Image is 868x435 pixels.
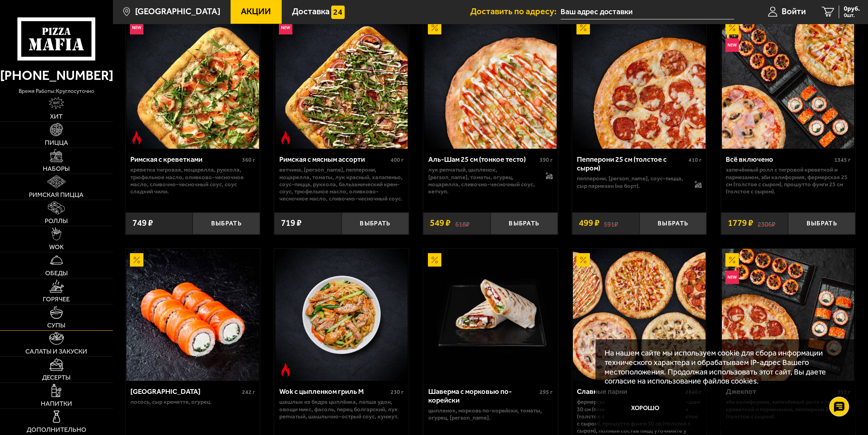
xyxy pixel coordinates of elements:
[279,131,292,144] img: Острое блюдо
[242,389,255,395] span: 242 г
[576,253,590,267] img: Акционный
[47,322,65,329] span: Супы
[43,296,70,303] span: Горячее
[428,155,538,164] div: Аль-Шам 25 см (тонкое тесто)
[391,157,404,163] span: 400 г
[275,249,408,381] img: Wok с цыпленком гриль M
[604,219,618,228] s: 591 ₽
[341,212,409,235] button: Выбрать
[605,395,686,422] button: Хорошо
[725,253,739,267] img: Акционный
[29,192,84,199] span: Римская пицца
[126,17,260,149] a: НовинкаОстрое блюдоРимская с креветками
[279,398,404,420] p: шашлык из бедра цыплёнка, лапша удон, овощи микс, фасоль, перец болгарский, лук репчатый, шашлычн...
[470,8,561,16] span: Доставить по адресу:
[576,21,590,34] img: Акционный
[605,348,842,386] p: На нашем сайте мы используем cookie для сбора информации технического характера и обрабатываем IP...
[577,175,685,189] p: пепперони, [PERSON_NAME], соус-пицца, сыр пармезан (на борт).
[572,17,707,149] a: АкционныйПепперони 25 см (толстое с сыром)
[279,21,292,34] img: Новинка
[428,21,441,34] img: Акционный
[241,8,271,16] span: Акции
[573,17,705,149] img: Пепперони 25 см (толстое с сыром)
[45,270,68,277] span: Обеды
[130,155,240,164] div: Римская с креветками
[242,157,255,163] span: 360 г
[42,374,71,381] span: Десерты
[130,398,255,405] p: лосось, Сыр креметте, огурец.
[725,270,739,284] img: Новинка
[126,249,260,381] a: АкционныйФиладельфия
[573,249,705,381] img: Славные парни
[726,155,832,164] div: Всё включено
[428,166,537,195] p: лук репчатый, цыпленок, [PERSON_NAME], томаты, огурец, моцарелла, сливочно-чесночный соус, кетчуп.
[130,131,143,144] img: Острое блюдо
[423,17,558,149] a: АкционныйАль-Шам 25 см (тонкое тесто)
[275,17,408,149] img: Римская с мясным ассорти
[782,8,806,16] span: Войти
[130,166,255,195] p: креветка тигровая, моцарелла, руккола, трюфельное масло, оливково-чесночное масло, сливочно-чесно...
[126,17,259,149] img: Римская с креветками
[577,155,686,173] div: Пепперони 25 см (толстое с сыром)
[726,166,850,195] p: Запечённый ролл с тигровой креветкой и пармезаном, Эби Калифорния, Фермерская 25 см (толстое с сы...
[834,157,851,163] span: 1345 г
[757,219,775,228] s: 2306 ₽
[561,5,734,19] input: Ваш адрес доставки
[540,389,553,395] span: 295 г
[27,427,86,433] span: Дополнительно
[130,388,240,396] div: [GEOGRAPHIC_DATA]
[788,212,855,235] button: Выбрать
[193,212,260,235] button: Выбрать
[331,6,345,19] img: 15daf4d41897b9f0e9f617042186c801.svg
[45,218,68,225] span: Роллы
[540,157,553,163] span: 390 г
[274,17,409,149] a: НовинкаОстрое блюдоРимская с мясным ассорти
[428,253,441,267] img: Акционный
[126,249,259,381] img: Филадельфия
[49,244,64,251] span: WOK
[135,8,220,16] span: [GEOGRAPHIC_DATA]
[25,348,87,355] span: Салаты и закуски
[428,388,538,405] div: Шаверма с морковью по-корейски
[490,212,558,235] button: Выбрать
[281,219,301,228] span: 719 ₽
[639,212,707,235] button: Выбрать
[844,6,860,12] span: 0 руб.
[722,17,854,149] img: Всё включено
[844,13,860,18] span: 0 шт.
[132,219,153,228] span: 749 ₽
[725,21,739,34] img: Акционный
[391,389,404,395] span: 230 г
[725,38,739,52] img: Новинка
[43,166,70,172] span: Наборы
[572,249,707,381] a: АкционныйСлавные парни
[428,407,553,422] p: цыпленок, морковь по-корейски, томаты, огурец, [PERSON_NAME].
[50,113,63,120] span: Хит
[45,140,68,146] span: Пицца
[279,363,292,376] img: Острое блюдо
[721,249,856,381] a: АкционныйНовинкаДжекпот
[721,17,856,149] a: АкционныйНовинкаВсё включено
[130,253,143,267] img: Акционный
[279,166,404,202] p: ветчина, [PERSON_NAME], пепперони, моцарелла, томаты, лук красный, халапеньо, соус-пицца, руккола...
[423,249,558,381] a: АкционныйШаверма с морковью по-корейски
[279,155,389,164] div: Римская с мясным ассорти
[41,401,72,407] span: Напитки
[424,249,557,381] img: Шаверма с морковью по-корейски
[689,157,702,163] span: 410 г
[130,21,143,34] img: Новинка
[577,388,683,396] div: Славные парни
[579,219,599,228] span: 499 ₽
[722,249,854,381] img: Джекпот
[279,388,389,396] div: Wok с цыпленком гриль M
[274,249,409,381] a: Острое блюдоWok с цыпленком гриль M
[424,17,557,149] img: Аль-Шам 25 см (тонкое тесто)
[430,219,450,228] span: 549 ₽
[455,219,469,228] s: 618 ₽
[292,8,330,16] span: Доставка
[728,219,753,228] span: 1779 ₽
